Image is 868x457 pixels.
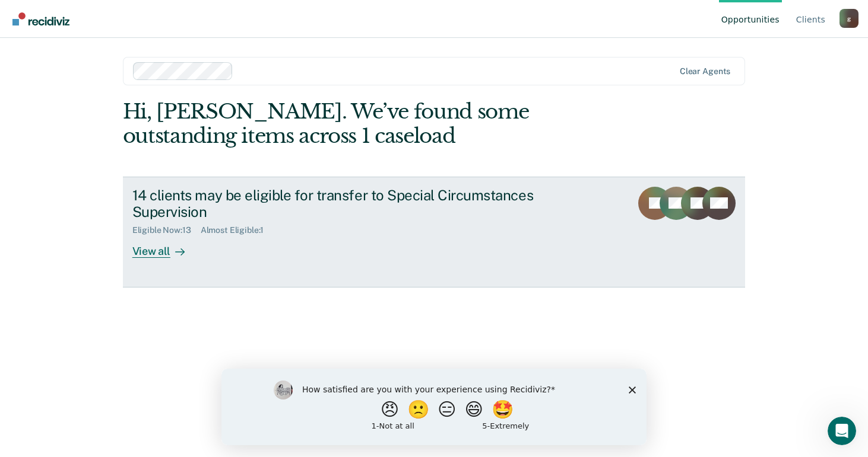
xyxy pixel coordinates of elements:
[132,225,201,235] div: Eligible Now : 13
[12,12,69,25] img: Recidiviz
[221,369,647,445] iframe: Survey by Kim from Recidiviz
[132,187,549,221] div: 14 clients may be eligible for transfer to Special Circumstances Supervision
[840,9,859,28] button: Profile dropdown button
[840,9,859,28] div: g
[201,225,274,235] div: Almost Eligible : 1
[680,66,730,76] div: Clear agents
[123,100,621,148] div: Hi, [PERSON_NAME]. We’ve found some outstanding items across 1 caseload
[123,177,746,287] a: 14 clients may be eligible for transfer to Special Circumstances SupervisionEligible Now:13Almost...
[132,235,199,258] div: View all
[828,417,856,445] iframe: Intercom live chat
